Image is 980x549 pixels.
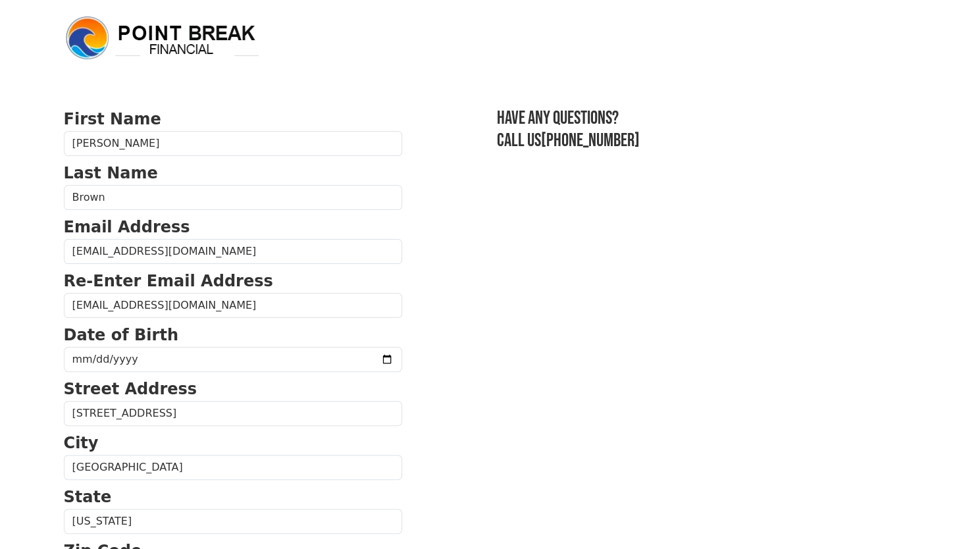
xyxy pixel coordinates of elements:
[64,110,161,128] strong: First Name
[64,488,112,506] strong: State
[64,239,402,264] input: Email Address
[64,434,99,452] strong: City
[64,293,402,318] input: Re-Enter Email Address
[64,272,273,290] strong: Re-Enter Email Address
[64,185,402,210] input: Last Name
[497,130,917,152] h3: Call us
[64,164,158,182] strong: Last Name
[64,131,402,156] input: First Name
[541,130,640,151] a: [PHONE_NUMBER]
[64,380,197,398] strong: Street Address
[497,107,917,130] h3: Have any questions?
[64,455,402,480] input: City
[64,14,261,62] img: logo.png
[64,326,178,344] strong: Date of Birth
[64,401,402,426] input: Street Address
[64,218,190,236] strong: Email Address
